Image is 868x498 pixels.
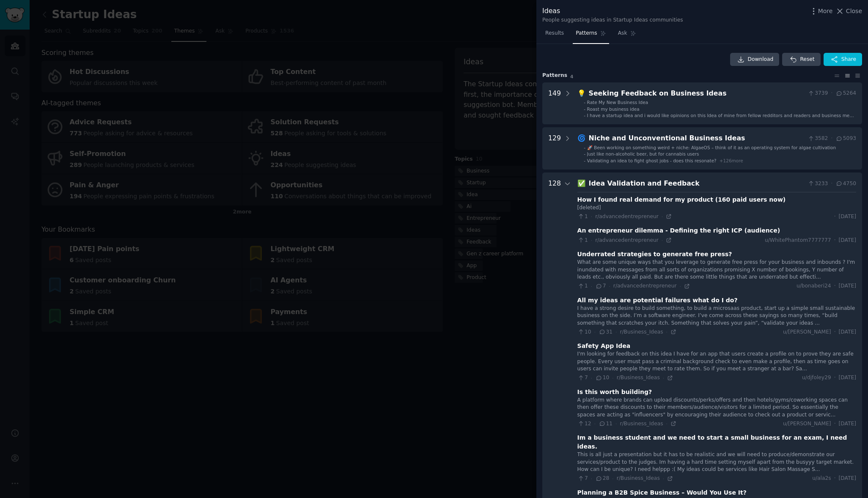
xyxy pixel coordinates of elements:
span: 1 [577,282,588,290]
div: Ideas [542,6,683,16]
span: 💡 [577,89,586,97]
span: · [834,237,836,244]
div: I have a strong desire to build something, to build a microsaas product, start up a simple small ... [577,305,856,327]
div: - [584,151,585,157]
span: 4 [570,74,573,79]
div: People suggesting ideas in Startup Ideas communities [542,16,683,24]
span: · [591,476,592,482]
span: · [594,329,596,335]
button: Reset [782,53,820,66]
span: · [591,213,592,219]
div: Underrated strategies to generate free press? [577,250,732,259]
span: · [834,420,836,428]
span: · [679,283,681,289]
span: 7 [577,374,588,382]
span: r/advancedentrepreneur [595,213,659,219]
span: · [615,329,617,335]
div: - [584,158,585,164]
span: · [834,213,836,221]
span: · [834,374,836,382]
div: How I found real demand for my product (160 paid users now) [577,195,786,204]
span: r/Business_Ideas [617,475,660,481]
span: · [834,328,836,336]
span: u/bonaberi24 [797,282,831,290]
span: 3233 [808,180,828,188]
span: 🚀 Been working on something weird + niche: AlgaeOS – think of it as an operating system for algae... [587,145,836,150]
div: A platform where brands can upload discounts/perks/offers and then hotels/gyms/coworking spaces c... [577,397,856,419]
a: Patterns [573,27,609,44]
button: More [809,7,833,16]
div: All my ideas are potential failures what do I do? [577,296,738,305]
span: 1 [577,213,588,221]
span: u/[PERSON_NAME] [783,420,831,428]
span: · [594,421,596,427]
span: · [663,476,664,482]
span: · [831,90,832,97]
span: · [831,135,832,142]
div: An entrepreneur dilemma - Defining the right ICP (audience) [577,226,780,235]
span: Share [841,56,856,63]
span: 12 [577,420,591,428]
span: r/advancedentrepreneur [613,283,677,289]
div: Idea Validation and Feedback [589,178,805,189]
span: 7 [595,282,606,290]
span: + 126 more [720,158,743,163]
span: Patterns [576,30,597,37]
span: · [662,237,663,243]
span: 1 [577,237,588,244]
div: 149 [548,88,561,119]
span: · [663,375,664,381]
span: r/Business_Ideas [617,375,660,380]
button: Close [835,7,862,16]
span: · [834,282,836,290]
div: Is this worth building? [577,388,652,397]
span: 10 [577,328,591,336]
span: · [591,237,592,243]
span: u/[PERSON_NAME] [783,328,831,336]
span: 31 [599,328,613,336]
div: [deleted] [577,204,856,212]
span: [DATE] [839,420,856,428]
span: Ask [618,30,627,37]
span: Rate My New Business Idea [587,100,648,105]
span: [DATE] [839,475,856,482]
span: 11 [599,420,613,428]
span: · [612,375,613,381]
a: Ask [615,27,639,44]
span: · [666,329,667,335]
span: · [591,283,592,289]
div: Safety App Idea [577,342,631,350]
span: u/WhitePhantom7777777 [765,237,831,244]
div: - [584,112,585,118]
span: · [612,476,613,482]
span: Reset [800,56,814,63]
span: 3739 [808,90,828,97]
span: [DATE] [839,282,856,290]
button: Share [824,53,862,66]
span: 5264 [835,90,856,97]
span: r/advancedentrepreneur [595,237,659,243]
span: Roast my business idea [587,107,640,112]
div: 129 [548,133,561,164]
span: [DATE] [839,213,856,221]
span: Download [748,56,774,63]
span: [DATE] [839,328,856,336]
span: [DATE] [839,374,856,382]
span: · [831,180,832,188]
span: I have a startup idea and i would like opinions on this Idea of mine from fellow redditors and re... [587,113,854,124]
div: - [584,106,585,112]
span: · [615,421,617,427]
span: Just like non-alcoholic beer, but for cannabis users [587,151,699,156]
span: More [818,7,833,16]
span: [DATE] [839,237,856,244]
span: ✅ [577,179,586,187]
span: 4750 [835,180,856,188]
div: Im a business student and we need to start a small business for an exam, I need ideas. [577,433,856,451]
span: Validating an idea to fight ghost jobs - does this resonate? [587,158,717,163]
span: 7 [577,475,588,482]
div: Niche and Unconventional Business Ideas [589,133,805,144]
div: - [584,145,585,150]
span: · [609,283,610,289]
span: 28 [595,475,609,482]
div: Seeking Feedback on Business Ideas [589,88,805,99]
